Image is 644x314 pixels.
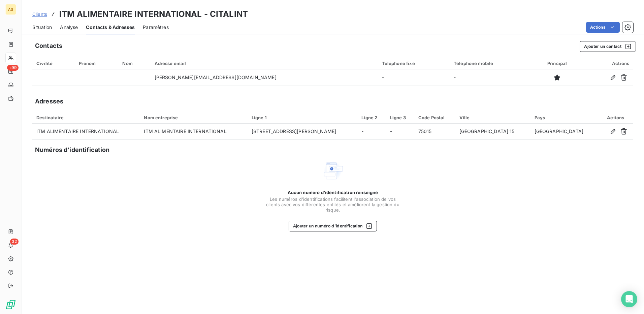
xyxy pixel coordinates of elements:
div: Ligne 3 [390,115,410,120]
span: Les numéros d'identifications facilitent l'association de vos clients avec vos différentes entité... [265,196,400,213]
div: Ligne 2 [361,115,382,120]
div: Nom [122,61,146,66]
div: Actions [602,115,629,120]
button: Ajouter un contact [580,41,636,52]
div: Pays [535,115,594,120]
h3: ITM ALIMENTAIRE INTERNATIONAL - CITALINT [59,8,248,20]
span: Paramètres [143,24,169,31]
td: ITM ALIMENTAIRE INTERNATIONAL [140,124,247,140]
div: Téléphone fixe [382,61,446,66]
td: [GEOGRAPHIC_DATA] 15 [455,124,530,140]
span: Aucun numéro d’identification renseigné [288,190,378,195]
button: Actions [586,22,620,33]
h5: Adresses [35,97,63,106]
div: Code Postal [418,115,451,120]
div: Open Intercom Messenger [621,291,637,307]
td: - [378,69,450,86]
span: Contacts & Adresses [86,24,135,31]
a: Clients [32,11,47,18]
td: - [357,124,386,140]
div: Adresse email [155,61,374,66]
span: Clients [32,11,47,17]
button: Ajouter un numéro d’identification [289,221,377,231]
td: - [386,124,414,140]
div: Destinataire [36,115,136,120]
span: 32 [10,239,19,245]
div: AS [5,4,16,15]
img: Logo LeanPay [5,299,16,310]
div: Téléphone mobile [454,61,529,66]
span: Situation [32,24,52,31]
div: Principal [537,61,577,66]
div: Actions [585,61,629,66]
div: Civilité [36,61,71,66]
td: - [450,69,533,86]
h5: Numéros d’identification [35,145,110,155]
h5: Contacts [35,41,62,51]
td: [STREET_ADDRESS][PERSON_NAME] [248,124,358,140]
div: Ligne 1 [252,115,354,120]
img: Empty state [322,160,344,182]
div: Nom entreprise [144,115,243,120]
span: +99 [7,65,19,71]
td: 75015 [414,124,455,140]
td: ITM ALIMENTAIRE INTERNATIONAL [32,124,140,140]
div: Prénom [79,61,114,66]
span: Analyse [60,24,78,31]
div: Ville [459,115,526,120]
td: [GEOGRAPHIC_DATA] [530,124,598,140]
td: [PERSON_NAME][EMAIL_ADDRESS][DOMAIN_NAME] [151,69,378,86]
